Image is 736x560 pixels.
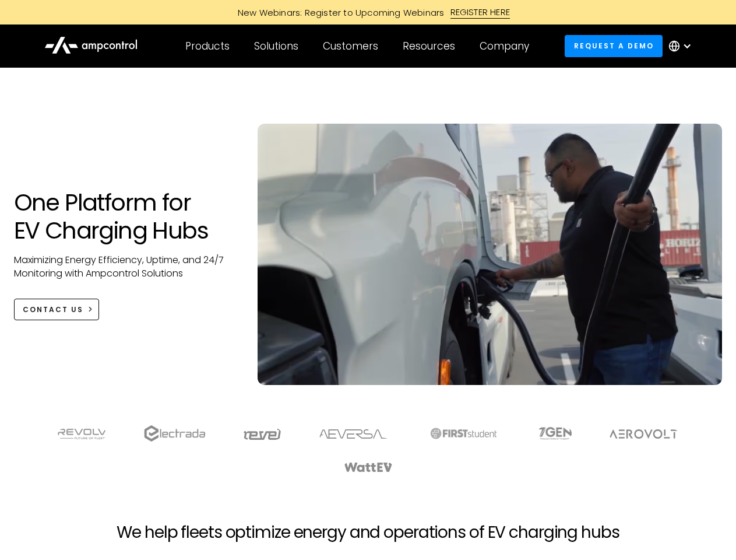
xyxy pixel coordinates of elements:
[254,40,298,52] div: Solutions
[14,188,235,244] h1: One Platform for EV Charging Hubs
[14,254,235,280] p: Maximizing Energy Efficiency, Uptime, and 24/7 Monitoring with Ampcontrol Solutions
[480,40,529,52] div: Company
[450,6,510,19] div: REGISTER HERE
[323,40,378,52] div: Customers
[106,6,631,19] a: New Webinars: Register to Upcoming WebinarsREGISTER HERE
[185,40,230,52] div: Products
[23,304,83,315] div: CONTACT US
[144,425,205,442] img: electrada logo
[565,35,663,57] a: Request a demo
[226,6,450,19] div: New Webinars: Register to Upcoming Webinars
[609,429,678,439] img: Aerovolt Logo
[344,463,393,472] img: WattEV logo
[14,299,100,320] a: CONTACT US
[117,523,619,542] h2: We help fleets optimize energy and operations of EV charging hubs
[403,40,455,52] div: Resources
